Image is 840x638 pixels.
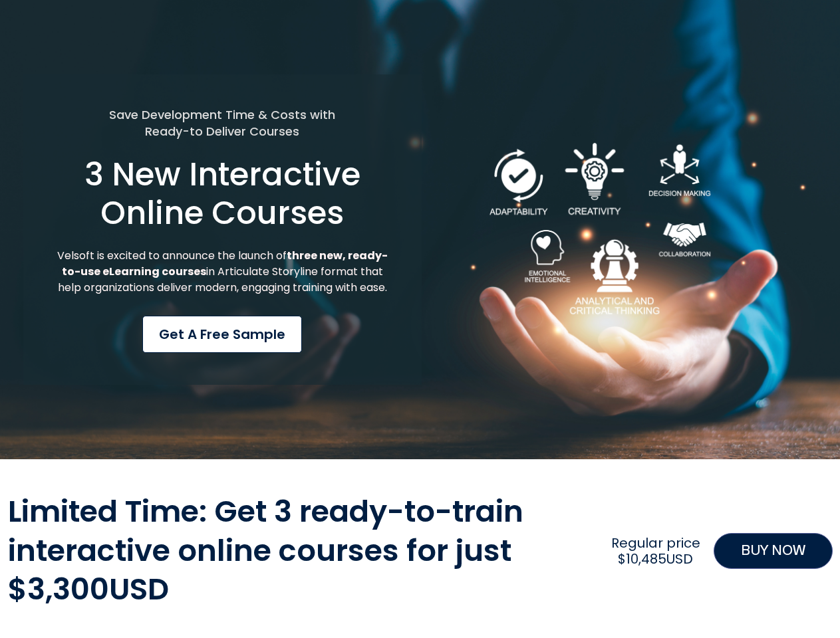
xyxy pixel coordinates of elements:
a: Get a Free Sample [142,316,302,353]
span: Get a Free Sample [159,324,285,344]
span: BUY NOW [741,540,805,562]
h2: Limited Time: Get 3 ready-to-train interactive online courses for just $3,300USD [8,492,599,609]
h5: Save Development Time & Costs with Ready-to Deliver Courses [55,106,390,140]
h2: Regular price $10,485USD [605,535,706,567]
a: BUY NOW [714,533,833,569]
p: Velsoft is excited to announce the launch of in Articulate Storyline format that help organizatio... [55,248,390,296]
strong: three new, ready-to-use eLearning courses [62,248,388,279]
h1: 3 New Interactive Online Courses [55,156,390,232]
